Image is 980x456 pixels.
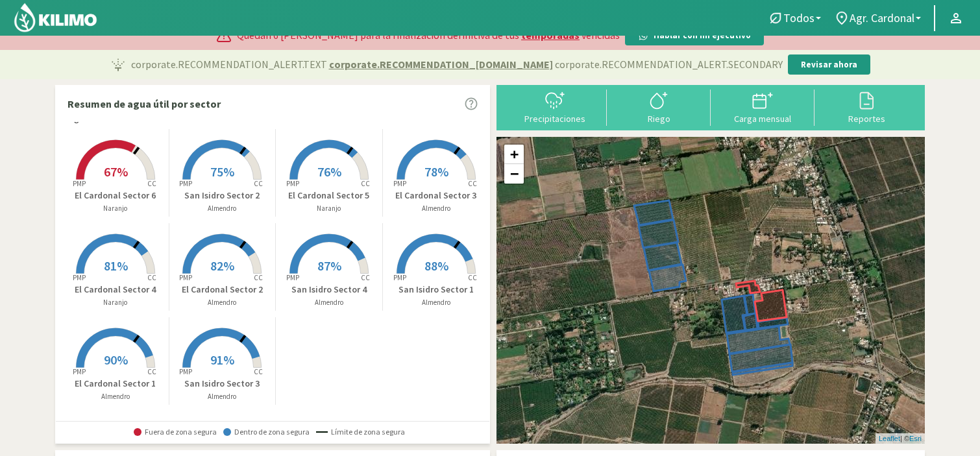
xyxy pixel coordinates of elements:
[169,391,276,402] p: Almendro
[504,145,524,164] a: Zoom in
[62,377,169,390] p: El Cardonal Sector 1
[254,367,263,376] tspan: CC
[383,203,490,214] p: Almendro
[507,114,603,123] div: Precipitaciones
[276,189,382,202] p: El Cardonal Sector 5
[147,179,156,188] tspan: CC
[62,391,169,402] p: Almendro
[13,2,98,33] img: Kilimo
[801,58,857,71] p: Revisar ahora
[131,56,783,72] p: corporate.RECOMMENDATION_ALERT.TEXT
[147,273,156,282] tspan: CC
[503,90,607,124] button: Precipitaciones
[169,377,276,390] p: San Isidro Sector 3
[383,189,490,202] p: El Cardonal Sector 3
[73,273,86,282] tspan: PMP
[210,352,234,368] span: 91%
[818,114,914,123] div: Reportes
[147,367,156,376] tspan: CC
[223,427,310,437] span: Dentro de zona segura
[393,179,406,188] tspan: PMP
[104,352,128,368] span: 90%
[504,164,524,184] a: Zoom out
[424,258,448,274] span: 88%
[555,56,783,72] span: corporate.RECOMMENDATION_ALERT.SECONDARY
[67,96,221,112] p: Resumen de agua útil por sector
[104,258,128,274] span: 81%
[424,163,448,180] span: 78%
[73,179,86,188] tspan: PMP
[210,163,234,180] span: 75%
[169,297,276,308] p: Almendro
[815,90,918,124] button: Reportes
[715,114,811,123] div: Carga mensual
[788,54,870,75] button: Revisar ahora
[876,433,925,444] div: | ©
[879,435,900,442] a: Leaflet
[254,273,263,282] tspan: CC
[317,163,341,180] span: 76%
[316,427,405,437] span: Límite de zona segura
[286,273,299,282] tspan: PMP
[393,273,406,282] tspan: PMP
[254,179,263,188] tspan: CC
[73,367,86,376] tspan: PMP
[169,283,276,296] p: El Cardonal Sector 2
[62,283,169,296] p: El Cardonal Sector 4
[169,189,276,202] p: San Isidro Sector 2
[468,179,477,188] tspan: CC
[329,56,553,72] span: corporate.RECOMMENDATION_[DOMAIN_NAME]
[361,179,370,188] tspan: CC
[104,163,128,180] span: 67%
[286,179,299,188] tspan: PMP
[383,283,490,296] p: San Isidro Sector 1
[62,189,169,202] p: El Cardonal Sector 6
[210,258,234,274] span: 82%
[909,435,922,442] a: Esri
[607,90,711,124] button: Riego
[179,273,192,282] tspan: PMP
[179,367,192,376] tspan: PMP
[850,11,914,25] span: Agr. Cardonal
[276,283,382,296] p: San Isidro Sector 4
[317,258,341,274] span: 87%
[468,273,477,282] tspan: CC
[134,427,217,437] span: Fuera de zona segura
[62,297,169,308] p: Naranjo
[179,179,192,188] tspan: PMP
[711,90,815,124] button: Carga mensual
[611,114,707,123] div: Riego
[383,297,490,308] p: Almendro
[276,203,382,214] p: Naranjo
[276,297,382,308] p: Almendro
[361,273,370,282] tspan: CC
[62,203,169,214] p: Naranjo
[169,203,276,214] p: Almendro
[783,11,815,25] span: Todos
